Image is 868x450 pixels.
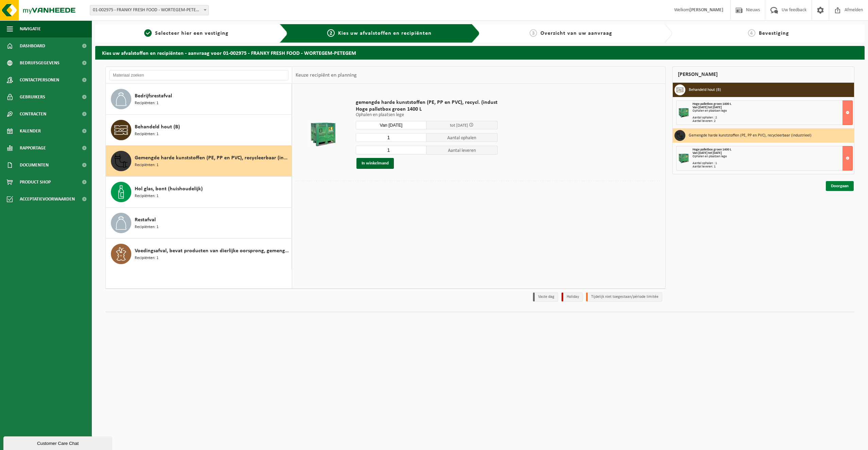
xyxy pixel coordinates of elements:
[586,292,662,302] li: Tijdelijk niet toegestaan/période limitée
[562,292,583,302] li: Holiday
[530,29,537,37] span: 3
[135,92,172,100] span: Bedrijfsrestafval
[90,5,208,15] span: 01-002975 - FRANKY FRESH FOOD - WORTEGEM-PETEGEM
[144,29,152,37] span: 1
[450,123,468,128] span: tot [DATE]
[106,177,292,208] button: Hol glas, bont (huishoudelijk) Recipiënten: 1
[109,70,288,80] input: Materiaal zoeken
[692,109,853,113] div: Ophalen en plaatsen lege
[356,106,498,113] span: Hoge palletbox groen 1400 L
[106,146,292,177] button: Gemengde harde kunststoffen (PE, PP en PVC), recycleerbaar (industrieel) Recipiënten: 1
[759,31,789,36] span: Bevestiging
[20,37,45,54] span: Dashboard
[692,106,722,109] strong: Van [DATE] tot [DATE]
[135,162,158,168] span: Recipiënten: 1
[692,148,731,151] span: Hoge palletbox groen 1400 L
[689,7,723,13] strong: [PERSON_NAME]
[689,84,721,95] h3: Behandeld hout (B)
[106,84,292,115] button: Bedrijfsrestafval Recipiënten: 1
[135,255,158,261] span: Recipiënten: 1
[20,174,51,191] span: Product Shop
[20,157,49,174] span: Documenten
[20,20,41,37] span: Navigatie
[692,119,853,123] div: Aantal leveren: 2
[533,292,558,302] li: Vaste dag
[135,216,156,224] span: Restafval
[106,208,292,239] button: Restafval Recipiënten: 1
[672,66,855,83] div: [PERSON_NAME]
[692,165,853,168] div: Aantal leveren: 1
[135,224,158,230] span: Recipiënten: 1
[692,116,853,119] div: Aantal ophalen : 2
[427,146,498,155] span: Aantal leveren
[692,155,853,158] div: Ophalen en plaatsen lege
[106,239,292,269] button: Voedingsafval, bevat producten van dierlijke oorsprong, gemengde verpakking (exclusief glas), cat...
[20,123,41,140] span: Kalender
[135,193,158,199] span: Recipiënten: 1
[692,151,722,155] strong: Van [DATE] tot [DATE]
[20,191,75,208] span: Acceptatievoorwaarden
[327,29,335,37] span: 2
[689,130,812,141] h3: Gemengde harde kunststoffen (PE, PP en PVC), recycleerbaar (industrieel)
[135,247,290,255] span: Voedingsafval, bevat producten van dierlijke oorsprong, gemengde verpakking (exclusief glas), cat...
[20,71,59,89] span: Contactpersonen
[135,131,158,138] span: Recipiënten: 1
[135,100,158,107] span: Recipiënten: 1
[292,67,360,84] div: Keuze recipiënt en planning
[20,106,46,123] span: Contracten
[692,102,731,106] span: Hoge palletbox groen 1400 L
[692,162,853,165] div: Aantal ophalen : 1
[135,185,203,193] span: Hol glas, bont (huishoudelijk)
[356,121,427,129] input: Selecteer datum
[826,181,854,191] a: Doorgaan
[540,31,612,36] span: Overzicht van uw aanvraag
[106,115,292,146] button: Behandeld hout (B) Recipiënten: 1
[356,158,394,169] button: In winkelmand
[427,133,498,142] span: Aantal ophalen
[155,31,229,36] span: Selecteer hier een vestiging
[748,29,755,37] span: 4
[338,31,432,36] span: Kies uw afvalstoffen en recipiënten
[20,89,45,106] span: Gebruikers
[135,123,180,131] span: Behandeld hout (B)
[356,99,498,106] span: gemengde harde kunststoffen (PE, PP en PVC), recycl. (indust
[135,154,290,162] span: Gemengde harde kunststoffen (PE, PP en PVC), recycleerbaar (industrieel)
[3,435,114,450] iframe: chat widget
[20,54,60,71] span: Bedrijfsgegevens
[356,113,498,117] p: Ophalen en plaatsen lege
[99,29,274,37] a: 1Selecteer hier een vestiging
[95,46,865,59] h2: Kies uw afvalstoffen en recipiënten - aanvraag voor 01-002975 - FRANKY FRESH FOOD - WORTEGEM-PETEGEM
[20,140,46,157] span: Rapportage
